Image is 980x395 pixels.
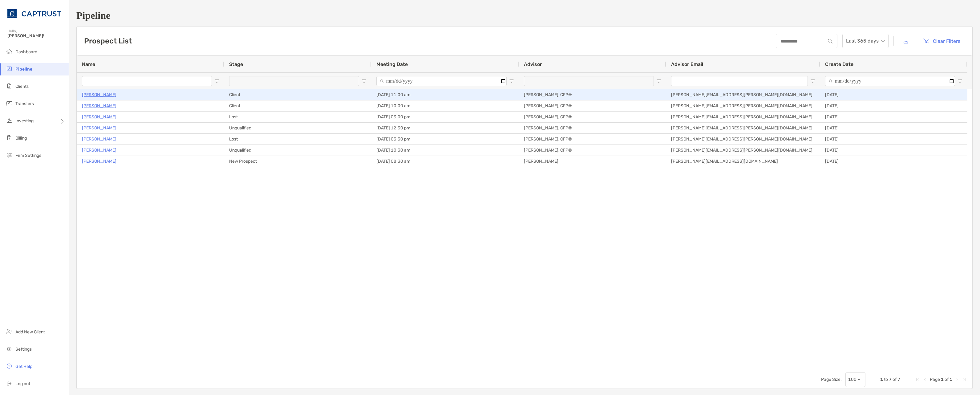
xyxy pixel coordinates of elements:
img: clients icon [6,82,13,90]
a: [PERSON_NAME] [82,146,116,154]
div: [PERSON_NAME][EMAIL_ADDRESS][PERSON_NAME][DOMAIN_NAME] [666,123,820,133]
a: [PERSON_NAME] [82,102,116,110]
div: [DATE] [820,123,967,133]
div: 100 [848,377,856,382]
span: Dashboard [15,49,37,55]
button: Open Filter Menu [656,79,661,83]
div: Page Size: [821,377,842,382]
input: Advisor Email Filter Input [671,76,808,86]
span: Advisor [524,61,542,67]
span: Page [930,377,940,382]
img: transfers icon [6,100,13,107]
div: [PERSON_NAME], CFP® [519,145,666,156]
span: of [945,377,949,382]
img: investing icon [6,117,13,124]
a: [PERSON_NAME] [82,157,116,165]
div: [DATE] [820,112,967,122]
span: Firm Settings [15,153,41,158]
div: [PERSON_NAME], CFP® [519,100,666,111]
div: [PERSON_NAME][EMAIL_ADDRESS][PERSON_NAME][DOMAIN_NAME] [666,89,820,100]
button: Open Filter Menu [958,79,962,83]
button: Open Filter Menu [214,79,219,83]
span: Investing [15,118,34,124]
img: firm-settings icon [6,151,13,159]
span: Billing [15,136,27,141]
span: 7 [889,377,892,382]
h1: Pipeline [76,10,973,21]
span: Add New Client [15,329,45,335]
div: [PERSON_NAME][EMAIL_ADDRESS][PERSON_NAME][DOMAIN_NAME] [666,145,820,156]
div: [DATE] 10:00 am [371,100,519,111]
div: New Prospect [224,156,371,167]
div: [PERSON_NAME], CFP® [519,123,666,133]
div: Previous Page [922,377,927,382]
span: 7 [897,377,900,382]
span: Transfers [15,101,34,106]
img: logout icon [6,380,13,387]
span: Create Date [825,61,853,67]
div: [DATE] 03:00 pm [371,112,519,122]
img: input icon [828,39,832,43]
div: [DATE] 03:30 pm [371,134,519,145]
a: [PERSON_NAME] [82,135,116,143]
div: [DATE] [820,89,967,100]
span: Last 365 days [846,34,885,48]
span: Pipeline [15,67,32,72]
div: [DATE] 11:00 am [371,89,519,100]
div: [PERSON_NAME][EMAIL_ADDRESS][PERSON_NAME][DOMAIN_NAME] [666,134,820,145]
div: Lost [224,134,371,145]
div: [DATE] [820,145,967,156]
button: Open Filter Menu [362,79,366,83]
div: Unqualified [224,145,371,156]
div: Client [224,100,371,111]
span: Advisor Email [671,61,703,67]
div: [PERSON_NAME], CFP® [519,134,666,145]
button: Clear Filters [918,34,965,48]
div: Last Page [962,377,967,382]
a: [PERSON_NAME] [82,124,116,132]
div: [PERSON_NAME], CFP® [519,112,666,122]
div: [PERSON_NAME] [519,156,666,167]
input: Name Filter Input [82,76,212,86]
div: [DATE] [820,156,967,167]
div: [DATE] 10:30 am [371,145,519,156]
div: [DATE] [820,134,967,145]
img: get-help icon [6,362,13,370]
span: [PERSON_NAME]! [7,33,65,39]
span: Clients [15,84,29,89]
a: [PERSON_NAME] [82,91,116,99]
div: [DATE] [820,100,967,111]
div: [PERSON_NAME], CFP® [519,89,666,100]
span: Stage [229,61,243,67]
div: [DATE] 12:30 pm [371,123,519,133]
div: Page Size [845,372,865,387]
img: add_new_client icon [6,328,13,335]
span: Get Help [15,364,32,369]
input: Meeting Date Filter Input [376,76,507,86]
div: Next Page [955,377,960,382]
h3: Prospect List [84,37,132,45]
img: pipeline icon [6,65,13,72]
div: First Page [915,377,920,382]
img: dashboard icon [6,48,13,55]
div: [DATE] 08:30 am [371,156,519,167]
button: Open Filter Menu [509,79,514,83]
span: to [884,377,888,382]
div: [PERSON_NAME][EMAIL_ADDRESS][DOMAIN_NAME] [666,156,820,167]
a: [PERSON_NAME] [82,113,116,121]
div: Client [224,89,371,100]
span: Log out [15,381,30,386]
div: Lost [224,112,371,122]
span: Settings [15,347,32,352]
div: Unqualified [224,123,371,133]
img: billing icon [6,134,13,141]
span: 1 [950,377,952,382]
span: 1 [880,377,883,382]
